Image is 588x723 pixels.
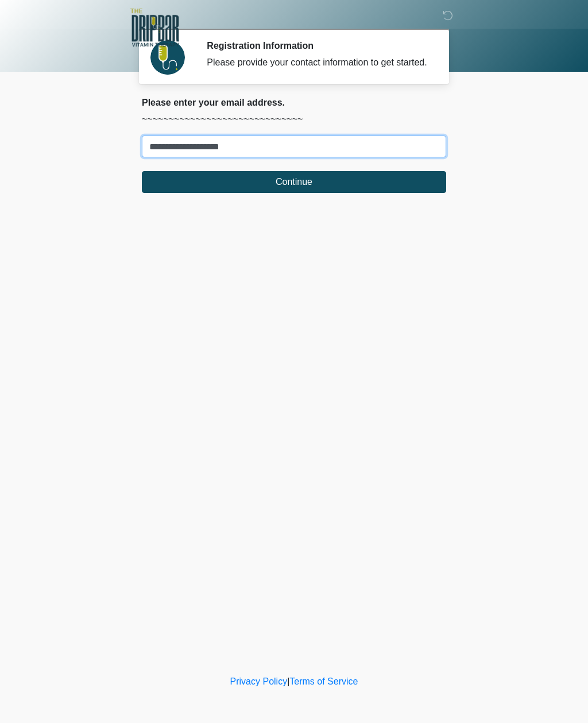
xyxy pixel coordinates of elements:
img: Agent Avatar [150,40,185,75]
a: Terms of Service [289,676,358,686]
a: Privacy Policy [230,676,288,686]
div: Please provide your contact information to get started. [207,56,429,69]
a: | [287,676,289,686]
img: The DRIPBaR - Alamo Ranch SATX Logo [130,9,179,47]
p: ~~~~~~~~~~~~~~~~~~~~~~~~~~~~~~ [142,113,446,126]
button: Continue [142,171,446,193]
h2: Please enter your email address. [142,97,446,108]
